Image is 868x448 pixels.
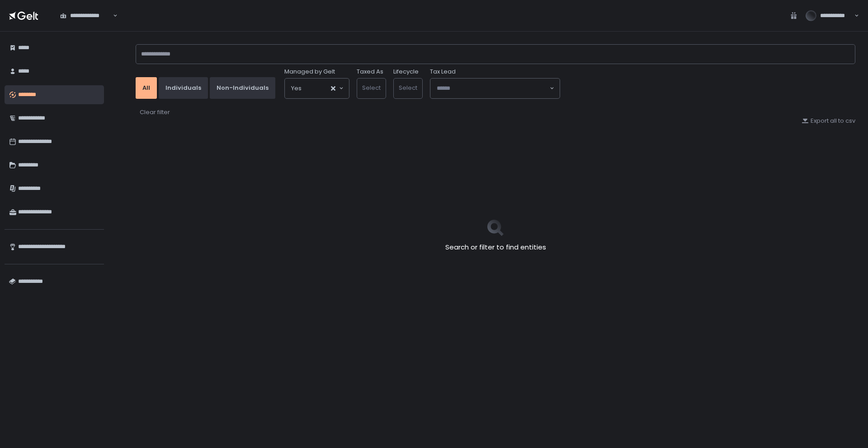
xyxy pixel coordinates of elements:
[165,84,201,92] div: Individuals
[399,83,417,92] span: Select
[284,68,335,76] span: Managed by Gelt
[802,117,855,125] button: Export all to csv
[291,84,302,93] span: Yes
[140,108,170,116] div: Clear filter
[142,84,150,92] div: All
[362,83,381,92] span: Select
[139,108,170,117] button: Clear filter
[217,84,269,92] div: Non-Individuals
[393,68,419,76] label: Lifecycle
[54,6,118,25] div: Search for option
[331,86,335,91] button: Clear Selected
[285,79,349,98] div: Search for option
[430,68,456,76] span: Tax Lead
[445,242,546,253] h2: Search or filter to find entities
[430,79,560,98] div: Search for option
[437,84,549,93] input: Search for option
[210,77,275,99] button: Non-Individuals
[302,84,330,93] input: Search for option
[136,77,157,99] button: All
[357,68,383,76] label: Taxed As
[159,77,208,99] button: Individuals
